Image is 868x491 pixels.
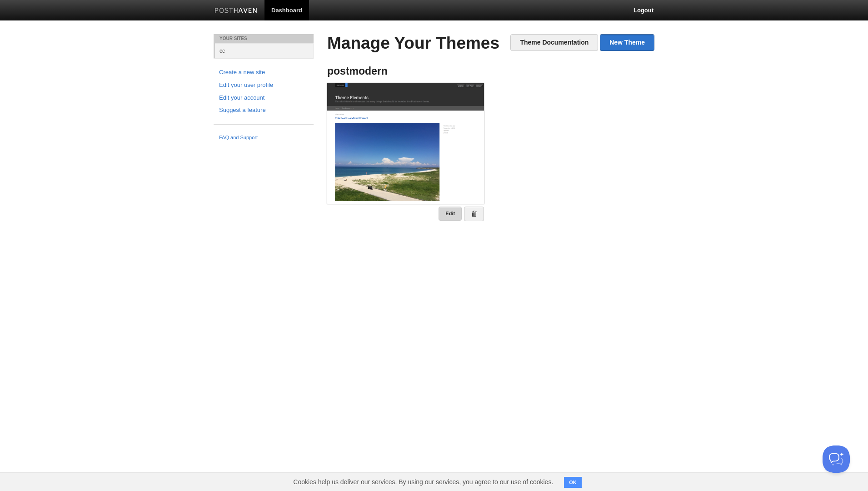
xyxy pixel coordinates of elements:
[284,473,562,491] span: Cookies help us deliver our services. By using our services, you agree to our use of cookies.
[214,34,314,43] li: Your Sites
[215,8,258,15] img: Posthaven-bar
[219,106,308,115] a: Suggest a feature
[215,43,314,58] a: cc
[600,34,654,51] a: New Theme
[327,66,484,77] h4: postmodern
[510,34,598,51] a: Theme Documentation
[219,68,308,77] a: Create a new site
[327,83,484,201] img: Screenshot
[219,81,308,90] a: Edit your user profile
[219,134,308,142] a: FAQ and Support
[327,34,654,53] h2: Manage Your Themes
[823,445,850,473] iframe: Help Scout Beacon - Open
[219,93,308,103] a: Edit your account
[439,207,462,221] a: Edit
[564,477,582,488] button: OK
